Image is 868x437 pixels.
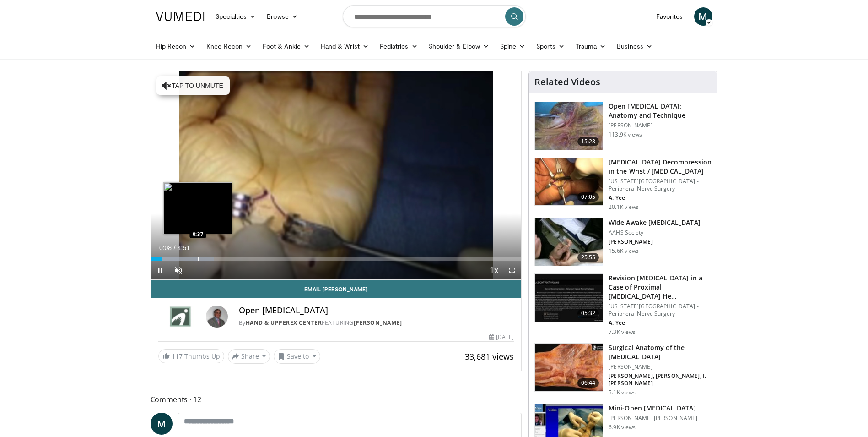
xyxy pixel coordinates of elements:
[151,280,522,298] a: Email [PERSON_NAME]
[609,218,701,227] h3: Wide Awake [MEDICAL_DATA]
[577,137,599,146] span: 15:28
[151,393,522,405] span: Comments 12
[694,7,712,26] a: M
[535,102,603,150] img: Bindra_-_open_carpal_tunnel_2.png.150x105_q85_crop-smart_upscale.jpg
[609,122,712,129] p: [PERSON_NAME]
[609,238,701,246] p: [PERSON_NAME]
[609,343,712,361] h3: Surgical Anatomy of the [MEDICAL_DATA]
[374,37,423,55] a: Pediatrics
[465,351,514,362] span: 33,681 views
[151,261,169,279] button: Pause
[228,349,270,364] button: Share
[246,319,322,327] a: Hand & UpperEx Center
[534,102,712,150] a: 15:28 Open [MEDICAL_DATA]: Anatomy and Technique [PERSON_NAME] 113.9K views
[158,306,202,328] img: Hand & UpperEx Center
[609,328,636,336] p: 7.3K views
[609,203,639,211] p: 20.1K views
[609,404,697,413] h3: Mini-Open [MEDICAL_DATA]
[174,244,176,251] span: /
[201,37,257,55] a: Knee Recon
[151,37,201,55] a: Hip Recon
[570,37,612,55] a: Trauma
[534,218,712,267] a: 25:55 Wide Awake [MEDICAL_DATA] AAHS Society [PERSON_NAME] 15.6K views
[577,253,599,262] span: 25:55
[609,363,712,371] p: [PERSON_NAME]
[609,424,636,431] p: 6.9K views
[609,229,701,236] p: AAHS Society
[609,415,697,422] p: [PERSON_NAME] [PERSON_NAME]
[210,7,262,26] a: Specialties
[534,273,712,336] a: 05:32 Revision [MEDICAL_DATA] in a Case of Proximal [MEDICAL_DATA] He… [US_STATE][GEOGRAPHIC_DATA...
[609,178,712,192] p: [US_STATE][GEOGRAPHIC_DATA] - Peripheral Nerve Surgery
[343,5,526,27] input: Search topics, interventions
[156,76,230,95] button: Tap to unmute
[489,333,514,341] div: [DATE]
[159,244,172,251] span: 0:08
[239,319,514,327] div: By FEATURING
[151,413,173,435] a: M
[535,158,603,206] img: 80b671cc-e6c2-4c30-b4fd-e019560497a8.150x105_q85_crop-smart_upscale.jpg
[609,158,712,176] h3: [MEDICAL_DATA] Decompression in the Wrist / [MEDICAL_DATA]
[609,319,712,327] p: A. Yee
[535,218,603,266] img: wide_awake_carpal_tunnel_100008556_2.jpg.150x105_q85_crop-smart_upscale.jpg
[531,37,570,55] a: Sports
[156,12,205,21] img: VuMedi Logo
[158,349,224,363] a: 117 Thumbs Up
[611,37,658,55] a: Business
[609,247,639,255] p: 15.6K views
[609,372,712,387] p: [PERSON_NAME], [PERSON_NAME], I. [PERSON_NAME]
[315,37,374,55] a: Hand & Wrist
[485,261,503,279] button: Playback Rate
[609,194,712,202] p: A. Yee
[239,306,514,316] h4: Open [MEDICAL_DATA]
[151,257,522,261] div: Progress Bar
[609,131,642,138] p: 113.9K views
[172,352,183,361] span: 117
[609,303,712,317] p: [US_STATE][GEOGRAPHIC_DATA] - Peripheral Nerve Surgery
[651,7,689,26] a: Favorites
[577,309,599,318] span: 05:32
[169,261,188,279] button: Unmute
[423,37,495,55] a: Shoulder & Elbow
[534,158,712,211] a: 07:05 [MEDICAL_DATA] Decompression in the Wrist / [MEDICAL_DATA] [US_STATE][GEOGRAPHIC_DATA] - Pe...
[495,37,531,55] a: Spine
[163,182,232,234] img: image.jpeg
[257,37,315,55] a: Foot & Ankle
[274,349,320,364] button: Save to
[577,192,599,202] span: 07:05
[609,389,636,396] p: 5.1K views
[151,71,522,280] video-js: Video Player
[178,244,190,251] span: 4:51
[535,274,603,322] img: Videography---Title-Standard_0_3.jpg.150x105_q85_crop-smart_upscale.jpg
[261,7,303,26] a: Browse
[354,319,402,327] a: [PERSON_NAME]
[534,343,712,396] a: 06:44 Surgical Anatomy of the [MEDICAL_DATA] [PERSON_NAME] [PERSON_NAME], [PERSON_NAME], I. [PERS...
[577,378,599,388] span: 06:44
[609,273,712,301] h3: Revision [MEDICAL_DATA] in a Case of Proximal [MEDICAL_DATA] He…
[503,261,521,279] button: Fullscreen
[609,102,712,120] h3: Open [MEDICAL_DATA]: Anatomy and Technique
[535,344,603,391] img: 6bc13ebe-c2d8-4f72-b17c-7e540134e64e.150x105_q85_crop-smart_upscale.jpg
[534,76,600,87] h4: Related Videos
[206,306,228,328] img: Avatar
